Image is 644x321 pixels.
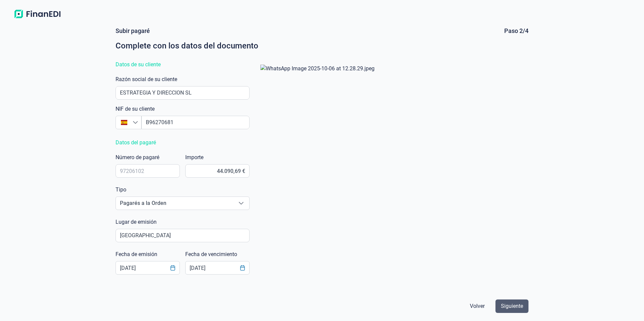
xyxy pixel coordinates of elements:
[233,197,249,210] div: Seleccione una opción
[116,75,177,83] label: Razón social de su cliente
[464,299,490,313] button: Volver
[495,299,528,313] button: Siguiente
[236,262,249,274] button: Choose Date
[504,27,528,35] div: Paso 2/4
[116,86,250,100] input: Busque un librador
[116,261,180,275] input: 24/12/2024
[166,262,179,274] button: Choose Date
[185,153,203,162] label: Importe
[185,164,250,178] input: 0,00€
[501,302,523,310] span: Siguiente
[133,116,141,129] div: Busque un NIF
[116,218,157,226] label: Lugar de emisión
[11,8,64,20] img: Logo de aplicación
[116,186,126,194] label: Tipo
[185,250,237,258] label: Fecha de vencimiento
[116,105,155,113] label: NIF de su cliente
[121,119,127,126] img: ES
[116,137,250,148] div: Datos del pagaré
[470,302,485,310] span: Volver
[116,229,250,242] input: Busque una población
[260,65,523,73] img: WhatsApp Image 2025-10-06 at 12.28.29.jpeg
[116,153,159,162] label: Número de pagaré
[116,27,150,35] div: Subir pagaré
[116,59,250,70] div: Datos de su cliente
[116,40,529,51] div: Complete con los datos del documento
[116,197,233,210] span: Pagarés a la Orden
[116,250,157,258] label: Fecha de emisión
[116,164,180,178] input: 97206102
[141,116,250,129] input: Busque un NIF
[185,261,250,275] input: 27/12/2030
